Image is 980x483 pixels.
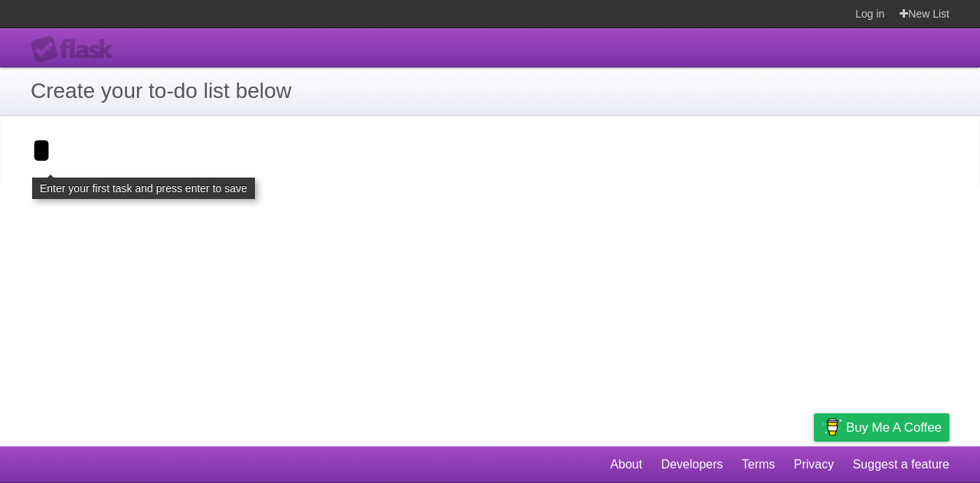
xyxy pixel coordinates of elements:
[822,414,842,440] img: Buy me a coffee
[31,75,949,107] h1: Create your to-do list below
[610,450,642,479] a: About
[853,450,949,479] a: Suggest a feature
[661,450,723,479] a: Developers
[742,450,776,479] a: Terms
[846,414,942,441] span: Buy me a coffee
[814,413,949,442] a: Buy me a coffee
[794,450,834,479] a: Privacy
[31,36,122,64] div: Flask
